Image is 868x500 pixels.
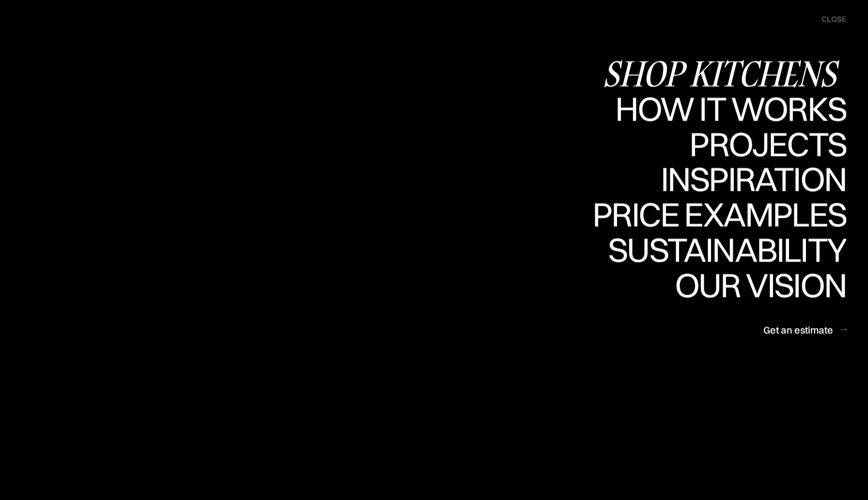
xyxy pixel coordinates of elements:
div: Sustainability [600,233,846,266]
a: ProjectsProjects [689,127,846,162]
div: Our vision [666,302,846,336]
div: Price examples [592,232,846,266]
div: Inspiration [647,196,846,230]
div: Price examples [592,198,846,232]
a: How it worksHow it works [613,92,846,127]
div: Shop Kitchens [603,56,846,90]
div: close [821,14,846,25]
a: Shop Kitchens [603,56,846,92]
div: Get an estimate [763,323,833,336]
div: How it works [613,92,846,125]
div: Sustainability [600,266,846,300]
a: Our visionOur vision [666,268,846,303]
a: Get an estimate [763,318,846,342]
div: How it works [613,125,846,159]
a: InspirationInspiration [647,162,846,198]
a: SustainabilitySustainability [600,233,846,268]
div: Projects [689,127,846,161]
div: Projects [689,161,846,195]
div: menu [812,10,846,29]
a: Price examplesPrice examples [592,198,846,233]
div: Our vision [666,268,846,302]
div: Inspiration [647,162,846,196]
